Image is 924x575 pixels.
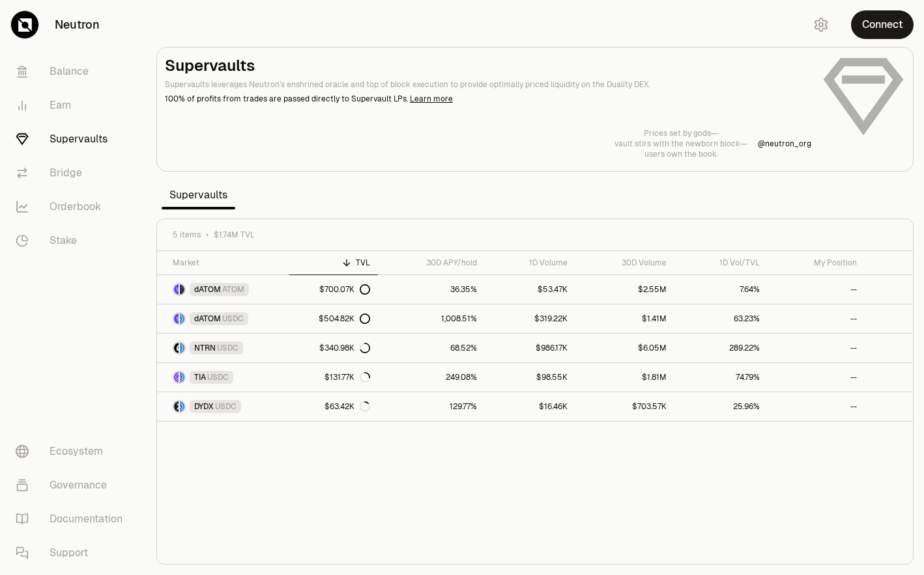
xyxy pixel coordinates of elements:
a: 289.22% [674,334,768,362]
span: TIA [194,372,206,382]
font: Balance [50,64,89,79]
div: $63.42K [325,401,370,412]
a: Governance [5,468,141,502]
a: $1.81M [575,363,674,392]
button: Connect [851,10,914,39]
font: Earn [50,98,71,113]
span: ATOM [222,284,244,295]
a: $700.07K [289,275,378,304]
a: 7.64% [674,275,768,304]
img: USDC Logo [180,401,184,412]
span: Supervaults [162,182,235,208]
p: @ neutron_org [758,139,811,149]
a: -- [768,363,864,392]
img: NTRN Logo [174,343,179,353]
div: My Position [775,258,856,268]
span: USDC [215,401,237,412]
div: Market [173,258,282,268]
a: DYDX LogoUSDC LogoDYDXUSDC [157,392,289,421]
a: @neutron_org [758,139,811,149]
img: TIA Logo [174,372,179,382]
a: $986.17K [485,334,575,362]
a: $53.47K [485,275,575,304]
a: 74.79% [674,363,768,392]
a: $340.98K [289,334,378,362]
font: Orderbook [50,199,101,215]
a: $1.41M [575,304,674,333]
span: dATOM [194,314,221,324]
p: users own the book. [614,149,747,159]
img: USDC Logo [180,372,184,382]
div: 30D Volume [583,258,667,268]
a: $6.05M [575,334,674,362]
a: 63.23% [674,304,768,333]
a: $703.57K [575,392,674,421]
font: Documentation [50,511,123,527]
span: 5 items [173,230,201,240]
a: 68.52% [378,334,485,362]
a: dATOM LogoATOM LogodATOMATOM [157,275,289,304]
a: 129.77% [378,392,485,421]
font: Support [50,545,88,561]
font: Ecosystem [50,444,103,459]
a: Prices set by gods—vault stirs with the newborn block—users own the book. [614,128,747,159]
p: Prices set by gods— [614,128,747,139]
font: Neutron [55,16,100,34]
a: TIA LogoUSDC LogoTIAUSDC [157,363,289,392]
span: USDC [207,372,229,382]
span: NTRN [194,343,216,353]
div: TVL [297,258,370,268]
div: $340.98K [319,343,370,353]
a: Documentation [5,502,141,536]
p: 100% of profits from trades are passed directly to Supervault LPs. [165,93,811,105]
span: DYDX [194,401,214,412]
a: 25.96% [674,392,768,421]
div: $700.07K [319,284,370,295]
a: $63.42K [289,392,378,421]
div: $504.82K [319,314,370,324]
font: Bridge [50,165,82,181]
a: NTRN LogoUSDC LogoNTRNUSDC [157,334,289,362]
a: dATOM LogoUSDC LogodATOMUSDC [157,304,289,333]
a: Bridge [5,156,141,190]
a: -- [768,334,864,362]
span: USDC [222,314,244,324]
img: dATOM Logo [174,314,179,324]
a: -- [768,304,864,333]
a: Balance [5,55,141,88]
p: Supervaults leverages Neutron's enshrined oracle and top of block execution to provide optimally ... [165,79,811,90]
a: $2.55M [575,275,674,304]
a: $504.82K [289,304,378,333]
font: Supervaults [50,131,108,147]
a: 249.08% [378,363,485,392]
img: USDC Logo [180,343,184,353]
a: Earn [5,88,141,122]
font: Governance [50,477,107,493]
div: 1D Volume [493,258,568,268]
img: USDC Logo [180,314,184,324]
img: dATOM Logo [174,284,179,295]
font: Stake [50,233,77,248]
span: $1.74M TVL [214,230,255,240]
a: -- [768,392,864,421]
a: 1,008.51% [378,304,485,333]
img: ATOM Logo [180,284,184,295]
span: dATOM [194,284,221,295]
a: -- [768,275,864,304]
a: Ecosystem [5,435,141,468]
a: $16.46K [485,392,575,421]
a: $131.77K [289,363,378,392]
p: vault stirs with the newborn block— [614,139,747,149]
a: $319.22K [485,304,575,333]
span: USDC [217,343,238,353]
img: DYDX Logo [174,401,179,412]
div: 1D Vol/TVL [682,258,760,268]
a: 36.35% [378,275,485,304]
a: Stake [5,224,141,258]
a: Supervaults [5,122,141,156]
h2: Supervaults [165,55,811,76]
a: Orderbook [5,190,141,224]
a: Support [5,536,141,570]
a: $98.55K [485,363,575,392]
div: 30D APY/hold [386,258,477,268]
